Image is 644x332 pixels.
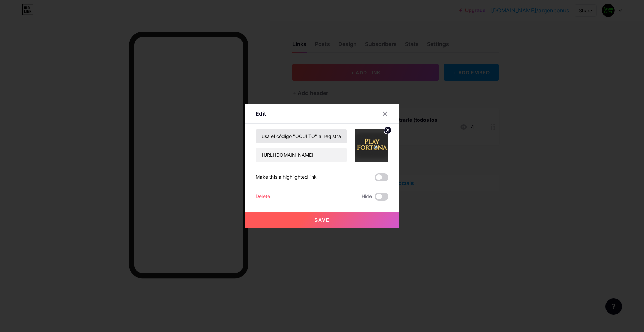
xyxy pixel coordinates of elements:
input: Title [256,129,347,143]
div: Delete [256,193,270,201]
button: Save [245,212,399,228]
div: Edit [256,110,266,118]
img: link_thumbnail [355,129,388,162]
span: Hide [362,193,372,201]
span: Save [314,217,330,223]
input: URL [256,148,347,162]
div: Make this a highlighted link [256,173,317,181]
